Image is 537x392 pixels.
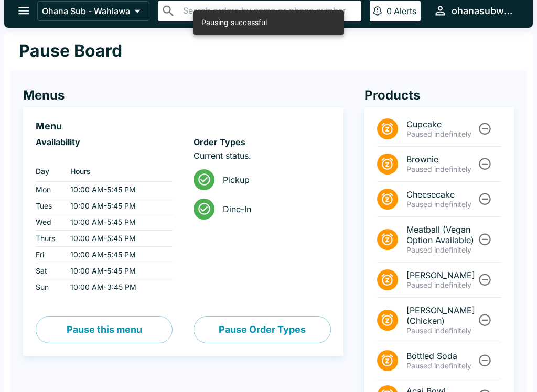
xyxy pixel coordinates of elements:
button: Unpause [475,351,495,370]
div: ohanasubwahiawa [452,5,516,17]
span: Cheesecake [406,189,476,200]
td: Fri [36,247,62,263]
td: 10:00 AM - 5:45 PM [62,231,173,247]
h1: Pause Board [19,40,122,61]
td: 10:00 AM - 5:45 PM [62,247,173,263]
button: Unpause [475,189,495,209]
span: Cupcake [406,119,476,129]
p: Paused indefinitely [406,165,476,174]
td: 10:00 AM - 5:45 PM [62,198,173,214]
td: Tues [36,198,62,214]
td: 10:00 AM - 5:45 PM [62,263,173,279]
button: Unpause [475,230,495,249]
h4: Menus [23,88,343,103]
p: Paused indefinitely [406,280,476,290]
span: Brownie [406,154,476,165]
p: 0 [386,6,392,16]
th: Day [36,161,62,182]
p: Paused indefinitely [406,361,476,371]
button: Unpause [475,119,495,138]
td: Thurs [36,231,62,247]
td: 10:00 AM - 5:45 PM [62,182,173,198]
button: Unpause [475,154,495,173]
span: [PERSON_NAME] [406,270,476,280]
td: Wed [36,214,62,231]
button: Unpause [475,270,495,289]
h6: Availability [36,137,173,147]
h4: Products [364,88,514,103]
td: 10:00 AM - 3:45 PM [62,279,173,296]
span: [PERSON_NAME] (Chicken) [406,305,476,326]
input: Search orders by name or phone number [180,4,357,18]
td: 10:00 AM - 5:45 PM [62,214,173,231]
button: Pause Order Types [194,316,330,343]
p: Paused indefinitely [406,245,476,255]
p: Current status. [194,150,330,161]
td: Sun [36,279,62,296]
span: Meatball (Vegan Option Available) [406,224,476,245]
p: Paused indefinitely [406,326,476,335]
button: Ohana Sub - Wahiawa [37,1,149,21]
td: Mon [36,182,62,198]
p: Paused indefinitely [406,200,476,209]
p: Ohana Sub - Wahiawa [42,6,130,16]
span: Bottled Soda [406,351,476,361]
span: Pickup [223,175,322,185]
h6: Order Types [194,137,330,147]
span: Dine-In [223,204,322,214]
button: Pause this menu [36,316,173,343]
button: Unpause [475,310,495,330]
th: Hours [62,161,173,182]
p: Paused indefinitely [406,129,476,139]
p: Alerts [394,6,416,16]
div: Pausing successful [201,14,267,31]
td: Sat [36,263,62,279]
p: ‏ [36,150,173,161]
